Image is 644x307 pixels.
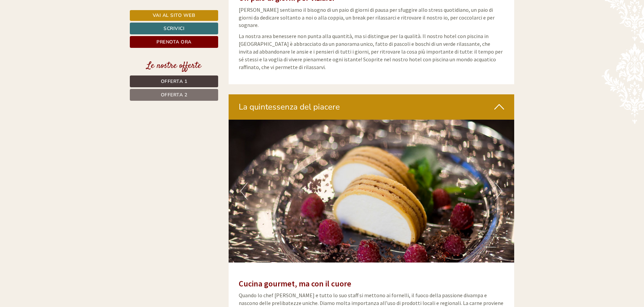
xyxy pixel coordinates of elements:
a: Scrivici [130,23,218,34]
p: [PERSON_NAME] sentiamo il bisogno di un paio di giorni di pausa per sfuggire allo stress quotidia... [239,6,504,29]
button: Next [495,183,502,199]
div: [DATE] [121,5,145,17]
a: Vai al sito web [130,10,218,21]
strong: Cucina gourmet, ma con il cuore [239,278,351,289]
div: Buon giorno, come possiamo aiutarla? [5,18,103,39]
button: Invia [231,178,266,189]
a: Prenota ora [130,36,218,48]
span: Offerta 2 [161,92,187,98]
div: [GEOGRAPHIC_DATA] [10,20,99,25]
span: Offerta 1 [161,78,187,85]
p: La nostra area benessere non punta alla quantità, ma si distingue per la qualità. Il nostro hotel... [239,32,504,71]
div: Le nostre offerte [130,60,218,72]
button: Previous [240,183,247,199]
small: 07:59 [10,33,99,37]
div: La quintessenza del piacere [229,94,515,119]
